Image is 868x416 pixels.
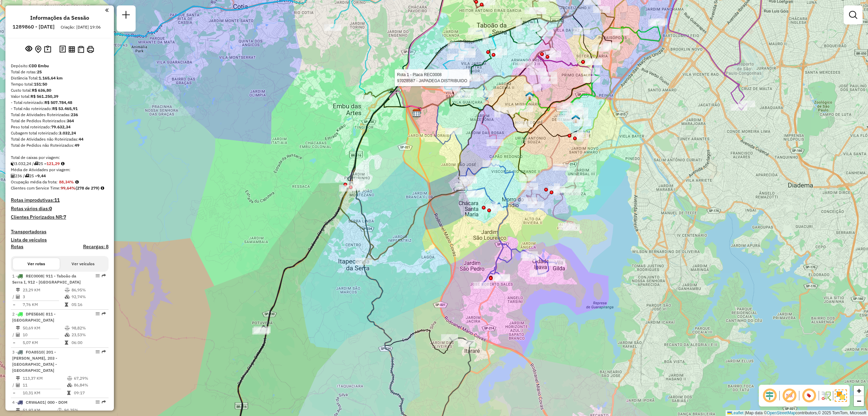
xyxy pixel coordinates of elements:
[11,142,108,148] div: Total de Pedidos não Roteirizados:
[96,312,100,316] em: Opções
[65,333,70,337] i: % de utilização da cubagem
[30,15,89,21] h4: Informações da Sessão
[11,63,108,69] div: Depósito:
[71,287,105,293] td: 86,95%
[11,81,108,87] div: Tempo total:
[102,274,106,278] em: Rota exportada
[102,400,106,404] em: Rota exportada
[67,391,71,395] i: Tempo total em rota
[71,301,105,308] td: 05:16
[16,288,20,292] i: Distância Total
[854,386,864,396] a: Zoom in
[76,185,99,191] strong: (278 de 279)
[13,258,60,270] button: Ver rotas
[11,100,108,106] div: - Total roteirizado:
[24,44,34,55] button: Exibir sessão original
[11,155,108,161] div: Total de caixas por viagem:
[31,94,58,99] strong: R$ 561.250,39
[119,8,133,23] a: Nova sessão e pesquisa
[37,69,42,74] strong: 25
[45,400,67,405] span: | 000 - DOM
[58,44,67,55] button: Logs desbloquear sessão
[75,180,79,184] em: Média calculada utilizando a maior ocupação (%Peso ou %Cubagem) de cada rota da sessão. Rotas cro...
[65,288,70,292] i: % de utilização do peso
[11,214,108,220] h4: Clientes Priorizados NR:
[65,326,70,330] i: % de utilização do peso
[13,24,55,30] h6: 1289860 - [DATE]
[34,162,38,166] i: Total de rotas
[75,143,79,148] strong: 49
[11,106,108,112] div: - Total não roteirizado:
[12,382,16,388] td: /
[781,387,797,404] span: Exibir NR
[65,295,70,299] i: % de utilização da cubagem
[26,311,43,316] span: DPE5E68
[26,273,43,278] span: REC0008
[71,293,105,300] td: 92,74%
[16,408,20,412] i: Distância Total
[571,114,580,123] img: 620 UDC Light Jd. Sao Luis
[11,112,108,118] div: Total de Atividades Roteirizadas:
[60,258,106,270] button: Ver veículos
[29,63,49,68] strong: CDD Embu
[22,390,67,396] td: 10,31 KM
[16,333,20,337] i: Total de Atividades
[59,130,76,135] strong: 3.032,24
[11,173,108,179] div: 236 / 25 =
[71,325,105,331] td: 98,82%
[67,376,72,380] i: % de utilização do peso
[12,349,57,373] span: 3 -
[79,137,83,142] strong: 44
[11,161,108,167] div: 3.032,24 / 25 =
[96,350,100,354] em: Opções
[12,311,56,323] span: | 811 - [GEOGRAPHIC_DATA]
[71,339,105,346] td: 06:00
[37,173,46,178] strong: 9,44
[762,387,778,404] span: Ocultar deslocamento
[49,205,52,212] strong: 0
[65,341,68,345] i: Tempo total em rota
[63,214,66,220] strong: 7
[51,124,71,129] strong: 79.632,34
[105,6,108,14] a: Clique aqui para minimizar o painel
[58,24,103,30] div: Criação: [DATE] 19:06
[102,312,106,316] em: Rota exportada
[11,69,108,75] div: Total de rotas:
[12,331,16,338] td: /
[11,244,23,250] a: Rotas
[85,44,95,54] button: Imprimir Rotas
[835,390,847,402] img: Exibir/Ocultar setores
[12,273,81,285] span: | 911 - Taboão da Serra I, 912 - [GEOGRAPHIC_DATA]
[43,44,53,55] button: Painel de Sugestão
[11,167,108,173] div: Média de Atividades por viagem:
[44,100,72,105] strong: R$ 507.784,48
[727,411,744,415] a: Leaflet
[57,408,62,412] i: % de utilização do peso
[22,407,57,414] td: 51,97 KM
[22,339,64,346] td: 5,07 KM
[74,390,106,396] td: 09:17
[83,244,108,250] h4: Recargas: 8
[26,349,43,355] span: FOA8510
[12,293,16,300] td: /
[22,375,67,382] td: 113,37 KM
[11,174,15,178] i: Total de Atividades
[96,400,100,404] em: Opções
[11,206,108,212] h4: Rotas vários dias:
[52,106,78,111] strong: R$ 53.465,91
[71,112,78,117] strong: 236
[61,162,64,166] i: Meta Caixas/viagem: 172,70 Diferença: -51,41
[11,136,108,142] div: Total de Atividades não Roteirizadas:
[74,382,106,388] td: 86,84%
[846,8,860,22] a: Exibir filtros
[26,400,45,405] span: CRW6A01
[12,349,57,373] span: | 201 - [PERSON_NAME], 203 - [GEOGRAPHIC_DATA] - [GEOGRAPHIC_DATA]
[22,287,64,293] td: 23,29 KM
[726,410,868,416] div: Map data © contributors,© 2025 TomTom, Microsoft
[11,118,108,124] div: Total de Pedidos Roteirizados:
[11,185,61,191] span: Clientes com Service Time:
[71,331,105,338] td: 23,53%
[16,376,20,380] i: Distância Total
[16,295,20,299] i: Total de Atividades
[11,237,108,243] h4: Lista de veículos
